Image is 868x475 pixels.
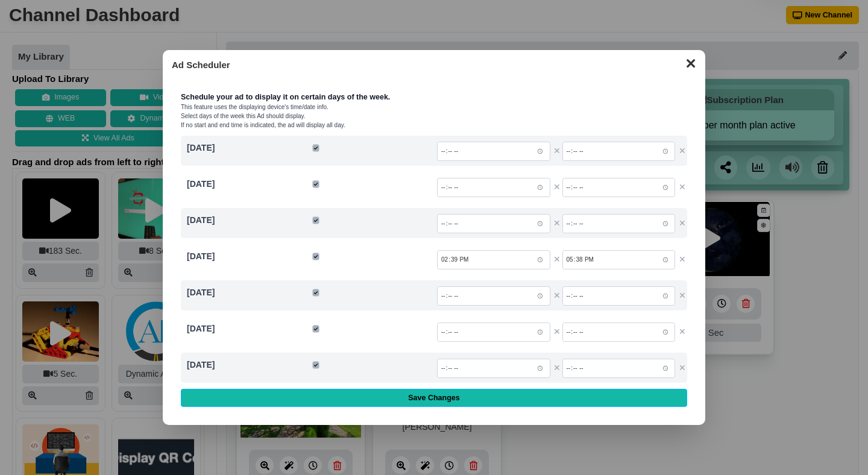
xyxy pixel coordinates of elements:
strong: [DATE] [187,360,215,370]
button: ✕ [679,145,686,157]
p: Schedule your ad to display it on certain days of the week. [181,92,687,103]
button: ✕ [553,362,561,374]
button: ✕ [679,253,686,266]
button: ✕ [553,289,561,302]
strong: [DATE] [187,324,215,333]
strong: [DATE] [187,143,215,153]
button: ✕ [553,253,561,266]
h3: Ad Scheduler [172,59,696,71]
button: ✕ [679,53,702,71]
p: Select days of the week this Ad should display. [181,112,687,121]
strong: [DATE] [187,288,215,297]
strong: [DATE] [187,251,215,261]
p: If no start and end time is indicated, the ad will display all day. [181,121,687,130]
button: ✕ [553,217,561,230]
button: ✕ [553,326,561,338]
strong: [DATE] [187,179,215,189]
button: ✕ [679,181,686,193]
button: ✕ [679,362,686,374]
button: ✕ [553,145,561,157]
button: ✕ [679,326,686,338]
button: ✕ [553,181,561,193]
button: ✕ [679,217,686,230]
strong: [DATE] [187,215,215,225]
input: Save Changes [181,389,687,407]
p: This feature uses the displaying device's time/date info. [181,102,687,112]
button: ✕ [679,289,686,302]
